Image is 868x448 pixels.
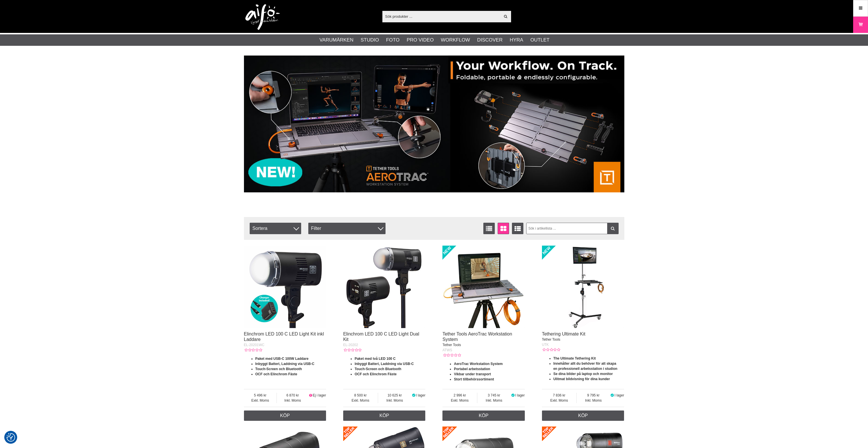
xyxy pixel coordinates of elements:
span: Inkl. Moms [477,398,511,403]
span: Ej i lager [313,393,326,397]
strong: Ulitmat bildvisning för dina kunder [553,377,610,381]
span: I lager [515,393,525,397]
a: Hyra [510,36,523,44]
span: 8 500 [343,393,378,398]
span: EL-20201WC [244,343,265,347]
strong: Inbyggt Batteri, Laddning via USB-C [255,362,315,366]
span: 5 496 [244,393,277,398]
span: Sortera [250,223,301,234]
span: Exkl. Moms [542,398,577,403]
span: Inkl. Moms [577,398,610,403]
strong: OCF och Elinchrom Fäste [255,372,297,376]
span: Exkl. Moms [442,398,477,403]
a: Tethering Ultimate Kit [542,331,585,336]
a: Workflow [441,36,470,44]
span: Exkl. Moms [244,398,277,403]
strong: Innehåller allt du behöver för att skapa [553,362,616,366]
input: Sök produkter ... [382,12,500,21]
span: 7 836 [542,393,577,398]
div: Filter [308,223,386,234]
span: Exkl. Moms [343,398,378,403]
a: Foto [386,36,400,44]
span: Tether Tools [542,338,560,342]
img: Elinchrom LED 100 C LED Light Kit inkl Laddare [244,246,326,328]
a: Elinchrom LED 100 C LED Light Kit inkl Laddare [244,331,324,342]
span: UTK [542,343,549,347]
a: Studio [361,36,379,44]
a: Köp [343,410,426,421]
i: Ej i lager [309,393,313,397]
strong: Paket med två LED 100 C [355,357,396,361]
img: Tether Tools AeroTrac Workstation System [442,246,525,328]
img: Revisit consent button [7,433,15,442]
i: I lager [610,393,615,397]
a: Pro Video [407,36,434,44]
span: 10 625 [378,393,412,398]
a: Outlet [530,36,549,44]
a: Listvisning [483,223,495,234]
strong: Touch-Screen och Bluetooth [355,367,401,371]
i: I lager [411,393,416,397]
a: Köp [442,410,525,421]
strong: en professionell arbetsstation i studion [553,367,617,371]
div: Kundbetyg: 0 [542,347,560,352]
strong: Portabel arbetsstation [454,367,490,371]
span: Inkl. Moms [277,398,309,403]
a: Utökad listvisning [512,223,523,234]
a: Filtrera [607,223,619,234]
div: Kundbetyg: 0 [442,353,461,358]
strong: Touch-Screen och Bluetooth [255,367,302,371]
img: Tethering Ultimate Kit [542,246,624,328]
strong: AeroTrac Workstation System [454,362,503,366]
input: Sök i artikellista ... [526,223,619,234]
span: 3 745 [477,393,511,398]
strong: The Ultimate Tethering Kit [553,356,596,360]
div: Kundbetyg: 0 [343,348,361,353]
button: Samtyckesinställningar [7,432,15,443]
span: 9 795 [577,393,610,398]
span: I lager [615,393,624,397]
span: 2 996 [442,393,477,398]
a: Köp [244,410,326,421]
img: logo.png [245,4,280,30]
span: EL-20202 [343,343,358,347]
span: 6 870 [277,393,309,398]
img: Annons:007 banner-header-aerotrac-1390x500.jpg [244,56,624,192]
strong: Vikbar under transport [454,372,491,376]
a: Varumärken [319,36,353,44]
span: Inkl. Moms [378,398,412,403]
strong: Stort tillbehörssortiment [454,377,494,381]
strong: Paket med USB-C 100W Laddare [255,357,309,361]
strong: Se dina bilder på laptop och monitor [553,372,613,376]
a: Elinchrom LED 100 C LED Light Dual Kit [343,331,419,342]
i: I lager [511,393,515,397]
strong: Inbyggt Batteri, Laddning via USB-C [355,362,414,366]
span: ATWS [442,348,452,352]
span: Tether Tools [442,343,461,347]
span: I lager [416,393,425,397]
a: Fönstervisning [498,223,509,234]
a: Tether Tools AeroTrac Workstation System [442,331,512,342]
a: Köp [542,410,624,421]
strong: OCF och Elinchrom Fäste [355,372,397,376]
a: Discover [477,36,502,44]
img: Elinchrom LED 100 C LED Light Dual Kit [343,246,426,328]
div: Kundbetyg: 0 [244,348,262,353]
